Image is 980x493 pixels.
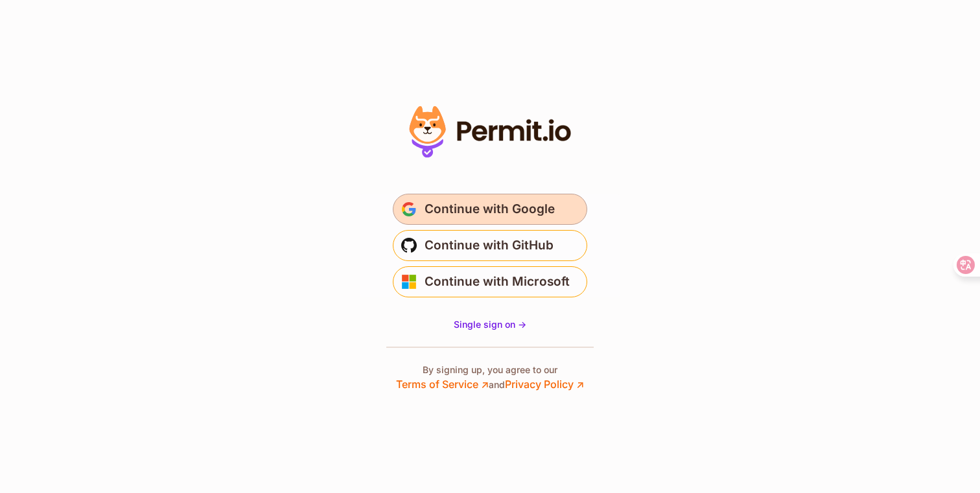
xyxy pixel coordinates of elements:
[454,319,526,330] span: Single sign on ->
[393,230,587,261] button: Continue with GitHub
[393,266,587,297] button: Continue with Microsoft
[425,199,555,220] span: Continue with Google
[396,378,489,391] a: Terms of Service ↗
[425,271,570,292] span: Continue with Microsoft
[425,235,554,256] span: Continue with GitHub
[393,194,587,225] button: Continue with Google
[454,318,526,331] a: Single sign on ->
[396,363,584,392] p: By signing up, you agree to our and
[505,378,584,391] a: Privacy Policy ↗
